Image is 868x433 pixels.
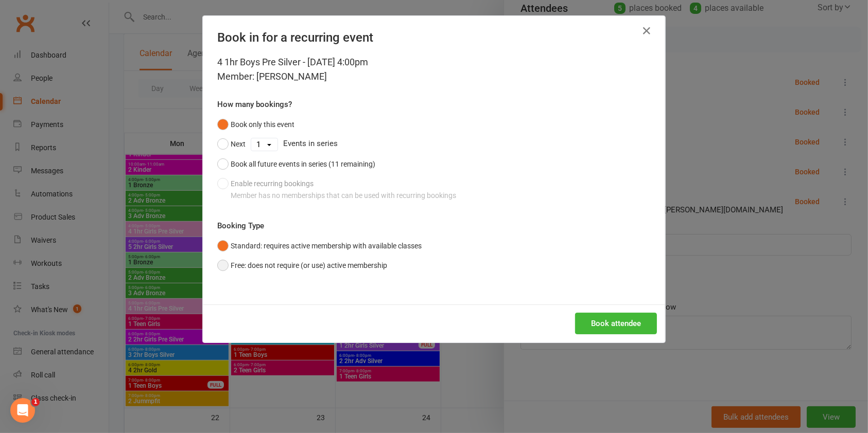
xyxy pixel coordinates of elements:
[217,134,651,154] div: Events in series
[217,115,294,134] button: Book only this event
[217,30,651,45] h4: Book in for a recurring event
[217,154,375,174] button: Book all future events in series (11 remaining)
[217,98,292,111] label: How many bookings?
[217,220,264,232] label: Booking Type
[575,313,657,334] button: Book attendee
[31,398,40,406] span: 1
[217,134,246,154] button: Next
[217,55,651,84] div: 4 1hr Boys Pre Silver - [DATE] 4:00pm Member: [PERSON_NAME]
[638,23,655,39] button: Close
[231,158,375,170] div: Book all future events in series (11 remaining)
[10,398,35,423] iframe: Intercom live chat
[217,236,422,256] button: Standard: requires active membership with available classes
[217,256,387,275] button: Free: does not require (or use) active membership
